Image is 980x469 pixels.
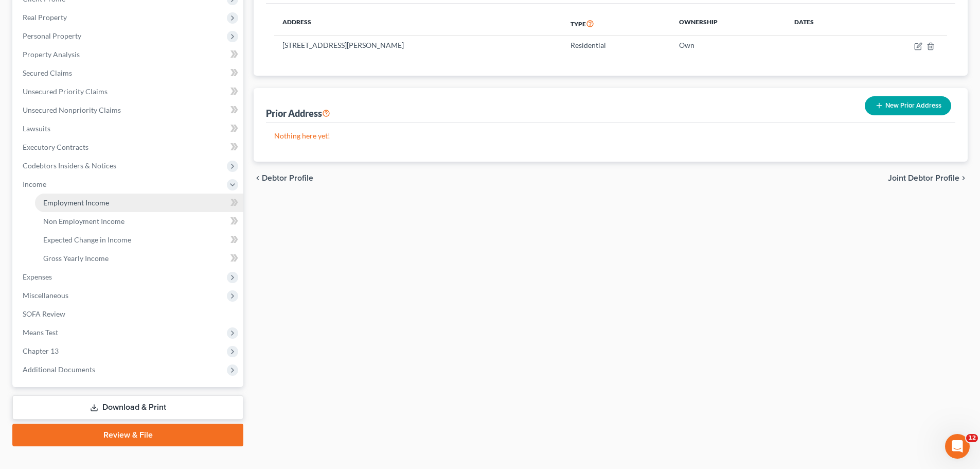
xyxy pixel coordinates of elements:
a: Lawsuits [14,119,243,138]
a: SOFA Review [14,305,243,323]
span: SOFA Review [23,309,65,318]
p: Nothing here yet! [274,131,947,141]
button: Joint Debtor Profile chevron_right [888,174,968,182]
a: Non Employment Income [35,212,243,231]
a: Review & File [12,424,243,446]
span: Expected Change in Income [43,235,131,244]
th: Dates [786,12,861,36]
span: Debtor Profile [262,174,313,182]
span: Unsecured Priority Claims [23,87,108,96]
span: 12 [966,434,978,442]
span: Means Test [23,328,58,337]
a: Gross Yearly Income [35,249,243,268]
i: chevron_right [959,174,968,182]
th: Ownership [671,12,786,36]
a: Unsecured Nonpriority Claims [14,101,243,119]
span: Executory Contracts [23,143,88,151]
button: New Prior Address [865,96,951,115]
span: Chapter 13 [23,346,59,355]
span: Secured Claims [23,68,72,77]
td: [STREET_ADDRESS][PERSON_NAME] [274,36,562,55]
th: Address [274,12,562,36]
div: Prior Address [266,107,330,119]
a: Property Analysis [14,45,243,64]
th: Type [562,12,671,36]
a: Secured Claims [14,64,243,82]
span: Employment Income [43,198,109,207]
span: Real Property [23,13,67,22]
span: Personal Property [23,31,81,40]
a: Expected Change in Income [35,231,243,249]
span: Gross Yearly Income [43,254,109,263]
i: chevron_left [254,174,262,182]
button: chevron_left Debtor Profile [254,174,313,182]
span: Lawsuits [23,124,50,133]
span: Miscellaneous [23,291,68,300]
span: Non Employment Income [43,217,124,225]
a: Unsecured Priority Claims [14,82,243,101]
td: Own [671,36,786,55]
iframe: Intercom live chat [945,434,970,459]
span: Expenses [23,272,52,281]
a: Executory Contracts [14,138,243,157]
span: Codebtors Insiders & Notices [23,161,116,170]
a: Employment Income [35,194,243,212]
span: Joint Debtor Profile [888,174,959,182]
span: Additional Documents [23,365,95,374]
a: Download & Print [12,395,243,420]
span: Property Analysis [23,50,80,59]
td: Residential [562,36,671,55]
span: Income [23,180,46,188]
span: Unsecured Nonpriority Claims [23,106,121,114]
